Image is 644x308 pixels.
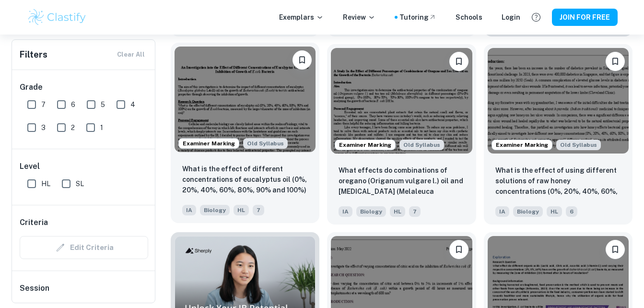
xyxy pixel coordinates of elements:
[343,12,375,23] p: Review
[20,161,148,172] h6: Level
[20,236,148,259] div: Criteria filters are unavailable when searching by topic
[27,8,88,27] img: Clastify logo
[339,206,352,217] span: IA
[41,122,46,133] span: 3
[390,206,405,217] span: HL
[171,44,319,225] a: Examiner MarkingStarting from the May 2025 session, the Biology IA requirements have changed. It'...
[606,52,625,71] button: Please log in to bookmark exemplars
[331,48,472,154] img: Biology IA example thumbnail: What effects do combinations of oregano
[449,52,468,71] button: Please log in to bookmark exemplars
[556,140,601,150] div: Starting from the May 2025 session, the Biology IA requirements have changed. It's OK to refer to...
[513,206,543,217] span: Biology
[495,206,509,217] span: IA
[356,206,386,217] span: Biology
[327,44,476,225] a: Examiner MarkingStarting from the May 2025 session, the Biology IA requirements have changed. It'...
[20,217,48,228] h6: Criteria
[41,99,46,110] span: 7
[130,99,135,110] span: 4
[20,82,148,93] h6: Grade
[488,48,629,154] img: Biology IA example thumbnail: What is the effect of using different so
[279,12,324,23] p: Exemplars
[76,178,84,189] span: SL
[484,44,632,225] a: Examiner MarkingStarting from the May 2025 session, the Biology IA requirements have changed. It'...
[566,206,577,217] span: 6
[243,138,288,149] div: Starting from the May 2025 session, the Biology IA requirements have changed. It's OK to refer to...
[528,9,544,25] button: Help and Feedback
[335,141,395,149] span: Examiner Marking
[182,205,196,215] span: IA
[253,205,264,215] span: 7
[41,178,50,189] span: HL
[495,165,621,198] p: What is the effect of using different solutions of raw honey concentrations (0%, 20%, 40%, 60%, 8...
[71,122,75,133] span: 2
[339,165,464,198] p: What effects do combinations of oregano (Origanum vulgare l.) oil and tea tree (Melaleuca alterni...
[293,50,312,70] button: Please log in to bookmark exemplars
[449,240,468,259] button: Please log in to bookmark exemplars
[175,47,316,153] img: Biology IA example thumbnail: What is the effect of different concentr
[20,283,148,302] h6: Session
[20,48,47,61] h6: Filters
[399,140,444,150] div: Starting from the May 2025 session, the Biology IA requirements have changed. It's OK to refer to...
[243,138,288,149] span: Old Syllabus
[552,9,618,26] button: JOIN FOR FREE
[182,164,308,196] p: What is the effect of different concentrations of eucalyptus oil (0%, 20%, 40%, 60%, 80%, 90% and...
[71,99,75,110] span: 6
[547,206,562,217] span: HL
[409,206,421,217] span: 7
[556,140,601,150] span: Old Syllabus
[101,99,105,110] span: 5
[606,240,625,259] button: Please log in to bookmark exemplars
[234,205,249,215] span: HL
[399,140,444,150] span: Old Syllabus
[200,205,230,215] span: Biology
[100,122,103,133] span: 1
[179,139,239,148] span: Examiner Marking
[399,12,436,23] a: Tutoring
[492,141,552,149] span: Examiner Marking
[502,12,520,23] a: Login
[456,12,482,23] a: Schools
